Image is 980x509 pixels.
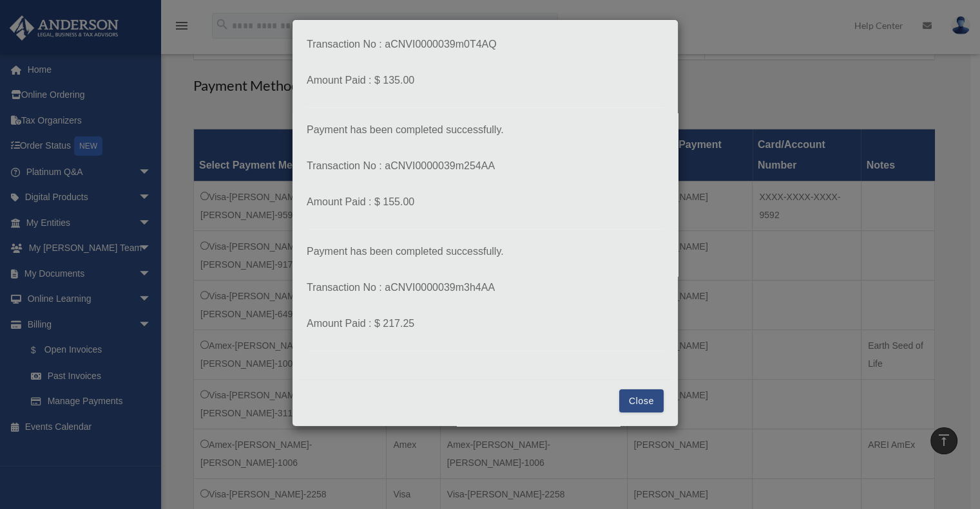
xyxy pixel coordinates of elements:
[307,315,664,333] p: Amount Paid : $ 217.25
[307,157,664,175] p: Transaction No : aCNVI0000039m254AA
[307,121,664,139] p: Payment has been completed successfully.
[307,279,664,297] p: Transaction No : aCNVI0000039m3h4AA
[307,35,664,53] p: Transaction No : aCNVI0000039m0T4AQ
[307,243,664,261] p: Payment has been completed successfully.
[307,193,664,211] p: Amount Paid : $ 155.00
[619,389,664,412] button: Close
[307,71,664,89] p: Amount Paid : $ 135.00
